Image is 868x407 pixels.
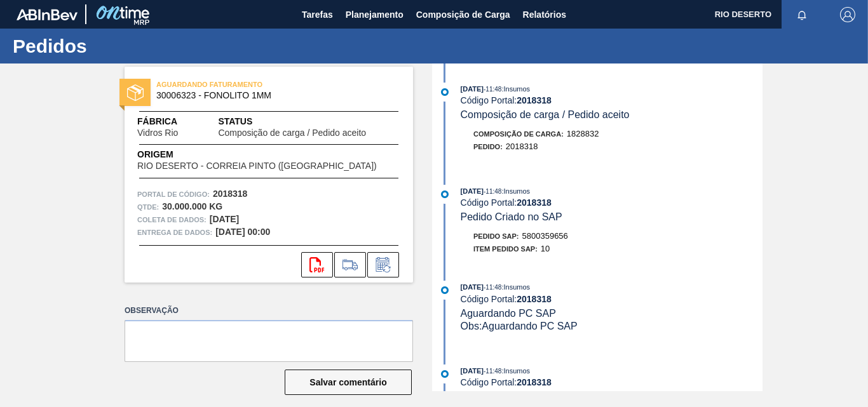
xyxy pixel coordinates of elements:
font: 2018318 [506,142,538,151]
div: Ir para Composição de Carga [334,252,366,277]
font: 2018318 [213,189,248,199]
font: 11:48 [485,284,501,291]
font: Vidros Rio [137,128,178,138]
font: Composição de carga / Pedido aceito [218,128,366,138]
font: Composição de carga / Pedido aceito [461,109,630,120]
font: Relatórios [523,10,566,20]
font: 10 [541,244,550,253]
font: - [484,188,485,195]
font: Pedido Criado no SAP [461,211,562,222]
font: Pedido SAP: [473,232,519,240]
font: Portal de Código: [137,190,210,198]
font: 2018318 [517,95,552,105]
img: atual [441,286,449,294]
font: Qtde [137,203,157,211]
font: Composição de Carga [473,130,561,138]
font: 11:48 [485,86,501,93]
img: Sair [840,7,855,22]
font: : [561,130,564,138]
font: Composição de Carga [416,10,510,20]
font: 1828832 [567,129,599,138]
button: Salvar comentário [285,370,412,395]
font: Salvar comentário [309,377,386,387]
font: [DATE] 00:00 [215,227,270,237]
font: 11:48 [485,188,501,195]
font: - [484,86,485,93]
font: : [501,85,503,93]
font: Pedidos [13,36,87,57]
font: Insumos [503,367,530,375]
font: 2018318 [517,294,552,304]
font: Tarefas [302,10,333,20]
font: Planejamento [346,10,403,20]
font: : [501,367,503,375]
font: Observação [125,306,179,315]
div: Abrir arquivo PDF [301,252,333,277]
font: Código Portal: [461,197,517,208]
font: Código Portal: [461,377,517,387]
font: Obs: [461,321,482,331]
div: Informar alteração no pedido [367,252,399,277]
img: atual [441,88,449,96]
font: [DATE] [461,367,484,375]
font: Insumos [503,283,530,291]
font: Aguardando PC SAP [461,308,556,319]
font: RIO DESERTO - CORREIA PINTO ([GEOGRAPHIC_DATA]) [137,161,377,171]
font: [DATE] [461,85,484,93]
font: [DATE] [461,283,484,291]
font: Entrega de dados: [137,229,212,236]
span: 30006323 - FONOLITO 1MM [156,91,387,100]
font: Status [218,116,252,126]
font: 30006323 - FONOLITO 1MM [156,90,271,100]
font: Item pedido SAP: [473,245,538,253]
font: Fábrica [137,116,177,126]
img: atual [441,370,449,378]
span: AGUARDANDO FATURAMENTO [156,78,334,91]
font: Aguardando PC SAP [482,321,577,331]
img: status [127,84,144,101]
font: : [501,283,503,291]
font: Insumos [503,85,530,93]
font: [DATE] [210,214,239,224]
font: : [157,203,159,211]
img: atual [441,190,449,198]
font: 30.000.000 KG [162,201,222,211]
font: Código Portal: [461,95,517,105]
font: 5800359656 [522,231,568,241]
font: 2018318 [517,377,552,387]
font: Pedido [473,143,500,150]
font: RIO DESERTO [715,10,771,19]
button: Notificações [782,6,822,23]
font: AGUARDANDO FATURAMENTO [156,81,262,88]
font: Origem [137,149,173,159]
font: 2018318 [517,197,552,208]
font: - [484,368,485,375]
font: : [501,187,503,195]
font: Coleta de dados: [137,216,207,224]
font: : [500,143,503,150]
font: Insumos [503,187,530,195]
img: TNhmsLtSVTkK8tSr43FrP2fwEKptu5GPRR3wAAAABJRU5ErkJggg== [17,9,78,20]
font: Código Portal: [461,294,517,304]
font: Pedido inserido na composição de carga [461,391,644,402]
font: - [484,284,485,291]
font: [DATE] [461,187,484,195]
font: 11:48 [485,368,501,375]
